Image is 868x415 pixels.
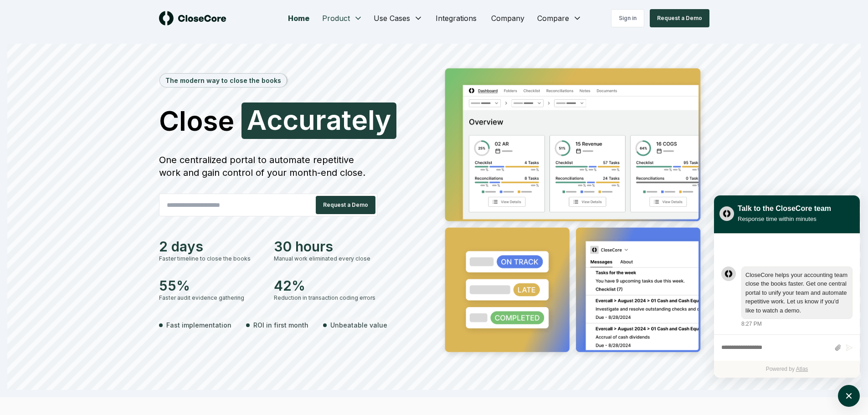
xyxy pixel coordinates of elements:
[247,106,267,133] span: A
[274,294,378,302] div: Reduction in transaction coding errors
[741,266,853,328] div: Thursday, October 9, 8:27 PM
[160,74,287,87] div: The modern way to close the books
[428,9,484,27] a: Integrations
[159,107,234,134] span: Close
[351,106,368,133] span: e
[326,106,342,133] span: a
[714,361,860,378] div: Powered by
[745,271,848,315] div: atlas-message-text
[834,344,841,352] button: Attach files by clicking or dropping files here
[721,339,853,356] div: atlas-composer
[741,266,853,319] div: atlas-message-bubble
[298,106,315,133] span: u
[317,9,368,27] button: Product
[274,238,378,255] div: 30 hours
[342,106,351,133] span: t
[316,196,375,214] button: Request a Demo
[322,13,350,24] span: Product
[838,385,860,407] button: atlas-launcher
[719,206,734,221] img: yblje5SQxOoZuw2TcITt_icon.png
[721,266,853,328] div: atlas-message
[368,106,375,133] span: l
[274,255,378,263] div: Manual work eliminated every close
[438,62,709,362] img: Jumbotron
[721,266,736,281] div: atlas-message-author-avatar
[374,13,410,24] span: Use Cases
[267,106,282,133] span: c
[738,214,831,224] div: Response time within minutes
[375,106,391,133] span: y
[796,366,808,372] a: Atlas
[159,238,263,255] div: 2 days
[274,277,378,294] div: 42%
[159,277,263,294] div: 55%
[315,106,326,133] span: r
[611,9,644,27] a: Sign in
[159,294,263,302] div: Faster audit evidence gathering
[714,195,860,378] div: atlas-window
[532,9,587,27] button: Compare
[484,9,532,27] a: Company
[159,154,378,179] div: One centralized portal to automate repetitive work and gain control of your month-end close.
[741,320,762,328] div: 8:27 PM
[159,255,263,263] div: Faster timeline to close the books
[650,9,709,27] button: Request a Demo
[738,203,831,214] div: Talk to the CloseCore team
[330,320,387,330] span: Unbeatable value
[281,9,317,27] a: Home
[166,320,231,330] span: Fast implementation
[159,11,226,26] img: logo
[253,320,308,330] span: ROI in first month
[714,234,860,378] div: atlas-ticket
[282,106,298,133] span: c
[368,9,428,27] button: Use Cases
[537,13,569,24] span: Compare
